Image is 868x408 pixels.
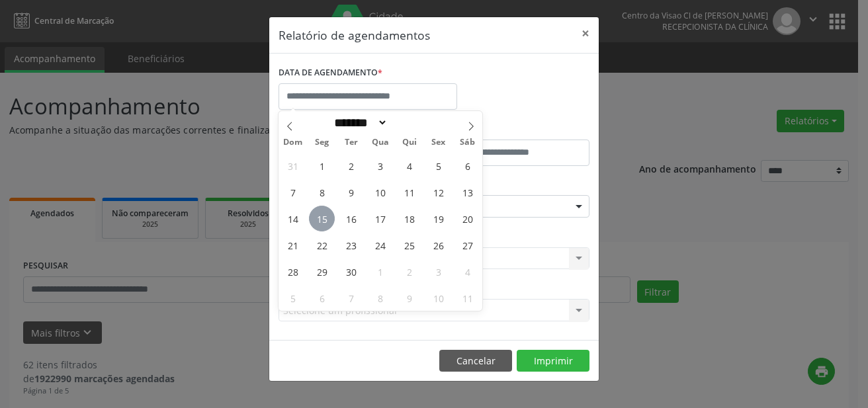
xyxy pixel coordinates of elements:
[367,285,393,311] span: Outubro 8, 2025
[280,285,306,311] span: Outubro 5, 2025
[309,179,335,205] span: Setembro 8, 2025
[337,138,366,147] span: Ter
[439,350,512,372] button: Cancelar
[308,138,337,147] span: Seg
[455,153,480,179] span: Setembro 6, 2025
[309,259,335,284] span: Setembro 29, 2025
[396,153,422,179] span: Setembro 4, 2025
[338,153,364,179] span: Setembro 2, 2025
[388,116,431,130] input: Year
[437,119,589,140] label: ATÉ
[453,138,482,147] span: Sáb
[425,285,451,311] span: Outubro 10, 2025
[309,153,335,179] span: Setembro 1, 2025
[280,232,306,258] span: Setembro 21, 2025
[455,232,480,258] span: Setembro 27, 2025
[338,179,364,205] span: Setembro 9, 2025
[338,285,364,311] span: Outubro 7, 2025
[455,285,480,311] span: Outubro 11, 2025
[395,138,424,147] span: Qui
[367,179,393,205] span: Setembro 10, 2025
[338,206,364,231] span: Setembro 16, 2025
[367,232,393,258] span: Setembro 24, 2025
[280,206,306,231] span: Setembro 14, 2025
[367,153,393,179] span: Setembro 3, 2025
[425,259,451,284] span: Outubro 3, 2025
[572,17,599,50] button: Close
[338,259,364,284] span: Setembro 30, 2025
[517,350,589,372] button: Imprimir
[455,259,480,284] span: Outubro 4, 2025
[396,206,422,231] span: Setembro 18, 2025
[279,63,382,83] label: DATA DE AGENDAMENTO
[309,285,335,311] span: Outubro 6, 2025
[279,26,430,44] h5: Relatório de agendamentos
[279,138,308,147] span: Dom
[280,153,306,179] span: Agosto 31, 2025
[367,206,393,231] span: Setembro 17, 2025
[367,259,393,284] span: Outubro 1, 2025
[280,179,306,205] span: Setembro 7, 2025
[280,259,306,284] span: Setembro 28, 2025
[425,153,451,179] span: Setembro 5, 2025
[396,179,422,205] span: Setembro 11, 2025
[309,206,335,231] span: Setembro 15, 2025
[425,232,451,258] span: Setembro 26, 2025
[396,259,422,284] span: Outubro 2, 2025
[309,232,335,258] span: Setembro 22, 2025
[396,285,422,311] span: Outubro 9, 2025
[338,232,364,258] span: Setembro 23, 2025
[455,179,480,205] span: Setembro 13, 2025
[425,179,451,205] span: Setembro 12, 2025
[455,206,480,231] span: Setembro 20, 2025
[396,232,422,258] span: Setembro 25, 2025
[366,138,395,147] span: Qua
[424,138,453,147] span: Sex
[425,206,451,231] span: Setembro 19, 2025
[329,116,388,130] select: Month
